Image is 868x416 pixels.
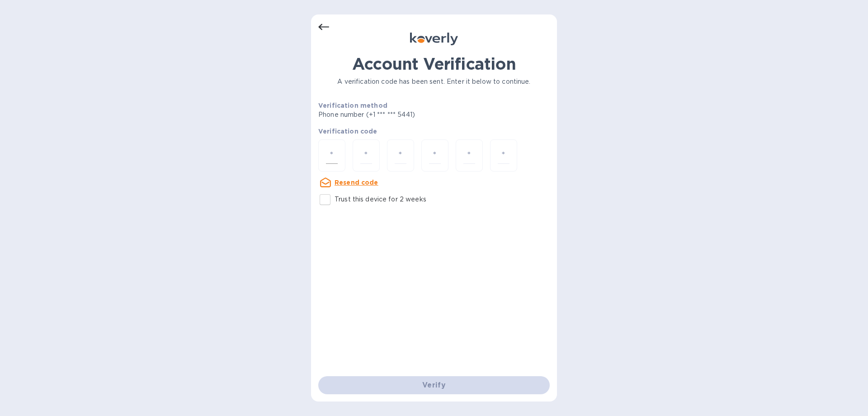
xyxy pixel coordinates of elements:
h1: Account Verification [318,54,550,73]
u: Resend code [335,179,378,186]
b: Verification method [318,102,387,109]
p: Verification code [318,127,550,136]
p: A verification code has been sent. Enter it below to continue. [318,77,550,86]
p: Trust this device for 2 weeks [335,195,426,204]
p: Phone number (+1 *** *** 5441) [318,110,484,120]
